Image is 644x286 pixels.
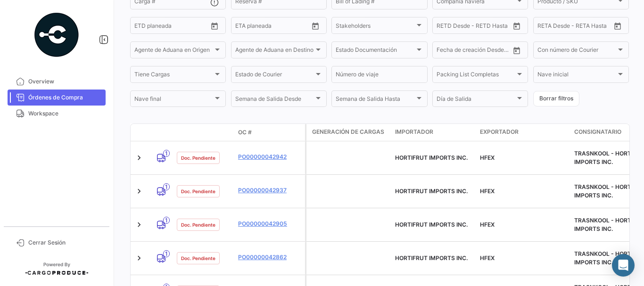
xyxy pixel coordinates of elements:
[173,129,234,136] datatable-header-cell: Estado Doc.
[181,154,215,162] span: Doc. Pendiente
[437,73,515,79] span: Packing List Completas
[28,93,102,102] span: Órdenes de Compra
[480,128,519,136] span: Exportador
[33,11,80,58] img: powered-by.png
[476,124,570,141] datatable-header-cell: Exportador
[395,188,468,195] span: HORTIFRUT IMPORTS INC.
[181,254,215,262] span: Doc. Pendiente
[238,253,301,261] a: PO00000042862
[395,154,468,161] span: HORTIFRUT IMPORTS INC.
[238,186,301,195] a: PO00000042937
[134,97,213,104] span: Nave final
[181,221,215,229] span: Doc. Pendiente
[561,24,596,30] input: Hasta
[163,183,170,190] span: 1
[259,24,294,30] input: Hasta
[149,129,173,136] datatable-header-cell: Modo de Transporte
[207,19,222,33] button: Open calendar
[480,221,495,228] span: HFEX
[480,188,495,195] span: HFEX
[158,24,193,30] input: Hasta
[235,97,314,104] span: Semana de Salida Desde
[510,43,524,57] button: Open calendar
[28,238,102,247] span: Cerrar Sesión
[8,106,106,122] a: Workspace
[537,48,616,55] span: Con número de Courier
[134,220,144,229] a: Expand/Collapse Row
[134,153,144,163] a: Expand/Collapse Row
[28,109,102,118] span: Workspace
[8,90,106,106] a: Órdenes de Compra
[163,150,170,157] span: 1
[238,220,301,228] a: PO00000042905
[134,73,213,79] span: Tiene Cargas
[336,97,414,104] span: Semana de Salida Hasta
[395,254,468,261] span: HORTIFRUT IMPORTS INC.
[574,128,621,136] span: Consignatario
[134,48,213,55] span: Agente de Aduana en Origen
[533,91,579,106] button: Borrar filtros
[134,187,144,196] a: Expand/Collapse Row
[537,73,616,79] span: Nave inicial
[460,24,495,30] input: Hasta
[437,48,454,55] input: Desde
[437,24,454,30] input: Desde
[395,128,433,136] span: Importador
[181,188,215,195] span: Doc. Pendiente
[8,74,106,90] a: Overview
[480,154,495,161] span: HFEX
[460,48,495,55] input: Hasta
[537,24,554,30] input: Desde
[510,19,524,33] button: Open calendar
[28,77,102,86] span: Overview
[134,24,151,30] input: Desde
[235,73,314,79] span: Estado de Courier
[437,97,515,104] span: Día de Salida
[391,124,476,141] datatable-header-cell: Importador
[611,19,625,33] button: Open calendar
[235,24,252,30] input: Desde
[612,254,635,277] div: Abrir Intercom Messenger
[312,128,384,136] span: Generación de cargas
[134,253,144,263] a: Expand/Collapse Row
[395,221,468,228] span: HORTIFRUT IMPORTS INC.
[336,24,414,30] span: Stakeholders
[163,217,170,224] span: 1
[306,124,391,141] datatable-header-cell: Generación de cargas
[336,48,414,55] span: Estado Documentación
[308,19,322,33] button: Open calendar
[238,128,252,137] span: OC #
[238,153,301,161] a: PO00000042942
[163,250,170,257] span: 1
[235,48,314,55] span: Agente de Aduana en Destino
[234,124,305,140] datatable-header-cell: OC #
[480,254,495,261] span: HFEX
